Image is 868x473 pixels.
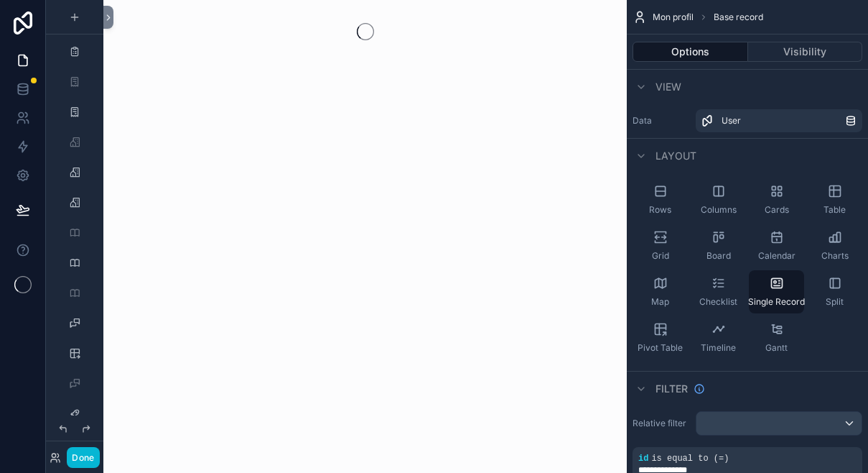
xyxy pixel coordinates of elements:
[749,316,804,359] button: Gantt
[649,204,671,216] span: Rows
[807,224,862,267] button: Charts
[758,250,795,262] span: Calendar
[749,224,804,267] button: Calendar
[633,418,690,429] label: Relative filter
[821,250,849,262] span: Charts
[749,178,804,221] button: Cards
[638,342,683,354] span: Pivot Table
[67,447,99,468] button: Done
[691,178,746,221] button: Columns
[691,270,746,313] button: Checklist
[701,204,737,216] span: Columns
[653,12,694,23] span: Mon profil
[748,296,805,308] span: Single Record
[701,342,736,354] span: Timeline
[691,316,746,359] button: Timeline
[714,12,763,23] span: Base record
[655,149,696,163] span: Layout
[765,342,788,354] span: Gantt
[699,296,737,308] span: Checklist
[807,270,862,313] button: Split
[633,42,748,62] button: Options
[633,178,688,221] button: Rows
[826,296,844,308] span: Split
[655,382,688,396] span: Filter
[633,316,688,359] button: Pivot Table
[765,204,789,216] span: Cards
[691,224,746,267] button: Board
[722,115,741,127] span: User
[633,224,688,267] button: Grid
[807,178,862,221] button: Table
[652,250,669,262] span: Grid
[696,109,862,132] a: User
[651,296,669,308] span: Map
[655,80,681,94] span: View
[706,250,731,262] span: Board
[633,270,688,313] button: Map
[823,204,846,216] span: Table
[748,42,863,62] button: Visibility
[749,270,804,313] button: Single Record
[633,115,690,127] label: Data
